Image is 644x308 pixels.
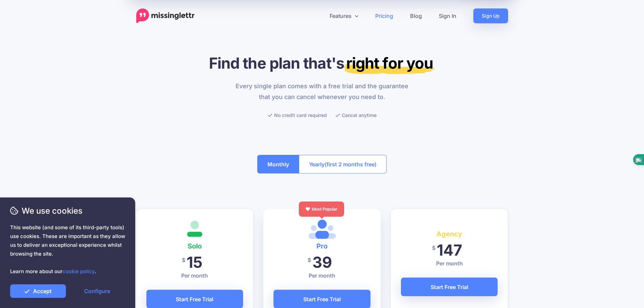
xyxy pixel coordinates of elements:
span: 147 [437,241,462,259]
p: Per month [273,271,371,280]
span: $ [308,253,311,268]
li: Cancel anytime [335,111,377,119]
mark: right for you [344,54,435,74]
h4: Solo [146,241,243,252]
h4: Agency [401,229,498,239]
a: Sign Up [473,8,508,23]
p: Every single plan comes with a free trial and the guarantee that you can cancel whenever you need... [232,81,412,102]
a: Sign In [430,8,465,23]
a: Features [321,8,367,23]
span: This website (and some of its third-party tools) use cookies. These are important as they allow u... [10,223,125,276]
button: Monthly [257,155,299,173]
span: $ [432,240,435,256]
p: Per month [401,259,498,267]
span: 39 [312,253,332,271]
li: No credit card required [268,111,327,119]
a: Accept [10,284,66,298]
a: Home [136,8,195,23]
span: (first 2 months free) [325,159,377,170]
a: Pricing [367,8,402,23]
button: Yearly(first 2 months free) [299,155,387,173]
span: We use cookies [10,205,125,217]
div: Most Popular [299,202,344,217]
h4: Pro [273,241,371,252]
span: $ [182,253,185,268]
p: Per month [146,271,243,280]
a: Start Free Trial [401,278,498,296]
a: Configure [69,284,125,298]
h1: Find the plan that's [136,54,508,72]
a: cookie policy [63,268,95,275]
a: Blog [402,8,430,23]
span: 15 [187,253,202,271]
